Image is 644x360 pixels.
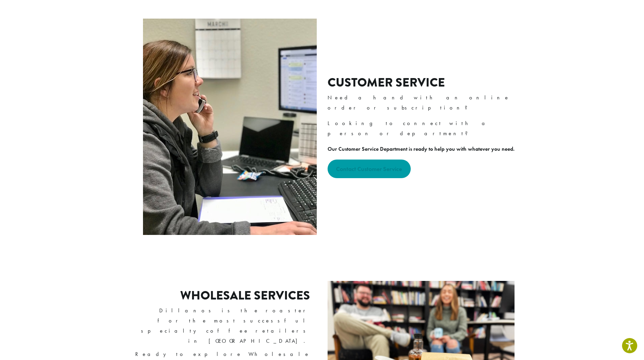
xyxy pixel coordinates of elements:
[328,75,520,90] h2: Customer Service
[336,165,402,173] strong: Contact Customer Service
[180,288,310,303] h2: Wholesale Services
[328,93,520,113] p: Need a hand with an online order or subscription?
[328,160,411,178] a: Contact Customer Service
[328,118,520,139] p: Looking to connect with a person or department?
[131,306,310,346] p: Dillanos is the roaster for the most successful specialty coffee retailers in [GEOGRAPHIC_DATA].
[328,145,515,152] strong: Our Customer Service Department is ready to help you with whatever you need.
